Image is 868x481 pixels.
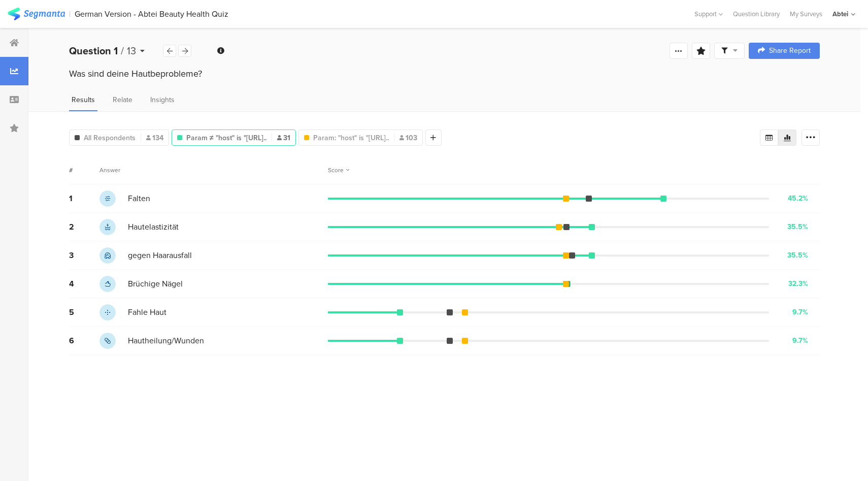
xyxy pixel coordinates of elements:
[399,133,417,143] span: 103
[69,278,99,290] div: 4
[128,335,204,346] span: Hautheilung/Wunden
[277,133,290,143] span: 31
[69,249,99,261] div: 3
[694,6,723,22] div: Support
[113,94,132,105] span: Relate
[186,133,266,143] span: Param ≠ "host" is "[URL]..
[69,43,118,58] b: Question 1
[69,306,99,318] div: 5
[69,335,99,346] div: 6
[121,43,124,58] span: /
[99,166,120,175] div: Answer
[99,276,116,292] img: d3718dnoaommpf.cloudfront.net%2Fitem%2F4e5ba0fa1da358a2e5f0.png
[792,307,808,317] div: 9.7%
[769,47,811,54] span: Share Report
[128,249,192,261] span: gegen Haarausfall
[84,133,136,143] span: All Respondents
[788,193,808,204] div: 45.2%
[150,94,175,105] span: Insights
[99,219,116,235] img: d3718dnoaommpf.cloudfront.net%2Fitem%2Fd53bf7b97ce0ce6d6f3e.png
[99,247,116,264] img: d3718dnoaommpf.cloudfront.net%2Fitem%2F83b374568c8cd707259c.png
[69,67,820,80] div: Was sind deine Hautbeprobleme?
[313,133,389,143] span: Param: "host" is "[URL]..
[128,193,150,204] span: Falten
[99,190,116,207] img: d3718dnoaommpf.cloudfront.net%2Fitem%2F235d70527e3a1b1a4716.png
[72,94,95,105] span: Results
[128,221,179,233] span: Hautelastizität
[146,133,163,143] span: 134
[99,304,116,320] img: d3718dnoaommpf.cloudfront.net%2Fitem%2F655cf46e893b49d5e029.png
[69,221,99,233] div: 2
[788,278,808,289] div: 32.3%
[787,250,808,261] div: 35.5%
[69,193,99,204] div: 1
[787,221,808,232] div: 35.5%
[785,9,827,19] a: My Surveys
[69,166,99,175] div: #
[792,335,808,346] div: 9.7%
[75,9,228,19] div: German Version - Abtei Beauty Health Quiz
[128,278,183,290] span: Brüchige Nägel
[832,9,848,19] div: Abtei
[8,8,65,20] img: segmanta logo
[128,306,166,318] span: Fahle Haut
[69,8,71,20] div: |
[328,166,349,175] div: Score
[728,9,785,19] a: Question Library
[99,333,116,349] img: d3718dnoaommpf.cloudfront.net%2Fitem%2F170b6f05fcee8f9d44cc.png
[127,43,136,58] span: 13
